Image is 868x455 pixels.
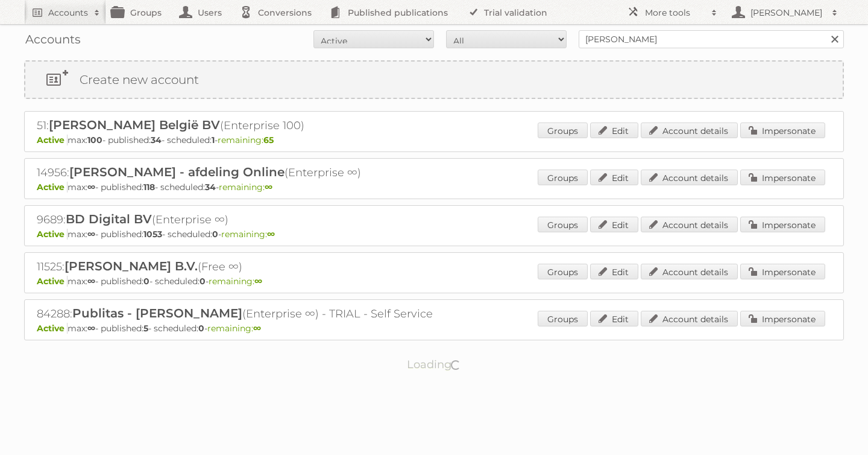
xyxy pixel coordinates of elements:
[645,7,705,19] h2: More tools
[538,217,588,232] a: Groups
[37,118,459,133] h2: 51: (Enterprise 100)
[747,7,826,19] h2: [PERSON_NAME]
[641,311,738,326] a: Account details
[198,323,204,334] strong: 0
[37,276,68,287] span: Active
[66,212,152,226] span: BD Digital BV
[641,122,738,138] a: Account details
[641,217,738,232] a: Account details
[740,264,825,279] a: Impersonate
[87,276,95,287] strong: ∞
[254,276,262,287] strong: ∞
[37,306,459,322] h2: 84288: (Enterprise ∞) - TRIAL - Self Service
[590,170,638,185] a: Edit
[265,182,272,192] strong: ∞
[87,135,102,145] strong: 100
[151,135,162,145] strong: 34
[212,135,215,145] strong: 1
[143,276,149,287] strong: 0
[200,276,206,287] strong: 0
[143,229,162,240] strong: 1053
[369,352,500,377] p: Loading
[87,229,95,240] strong: ∞
[590,122,638,138] a: Edit
[740,122,825,138] a: Impersonate
[253,323,261,334] strong: ∞
[263,135,274,145] strong: 65
[87,182,95,192] strong: ∞
[740,217,825,232] a: Impersonate
[37,259,459,275] h2: 11525: (Free ∞)
[538,311,588,326] a: Groups
[207,323,261,334] span: remaining:
[37,229,68,240] span: Active
[209,276,262,287] span: remaining:
[37,165,459,180] h2: 14956: (Enterprise ∞)
[37,182,68,192] span: Active
[37,323,831,334] p: max: - published: - scheduled: -
[740,170,825,185] a: Impersonate
[69,165,285,179] span: [PERSON_NAME] - afdeling Online
[212,229,218,240] strong: 0
[64,259,198,273] span: [PERSON_NAME] B.V.
[590,217,638,232] a: Edit
[37,135,831,145] p: max: - published: - scheduled: -
[538,122,588,138] a: Groups
[37,212,459,227] h2: 9689: (Enterprise ∞)
[205,182,216,192] strong: 34
[49,118,220,132] span: [PERSON_NAME] België BV
[48,7,88,19] h2: Accounts
[72,306,242,320] span: Publitas - [PERSON_NAME]
[221,229,275,240] span: remaining:
[37,276,831,287] p: max: - published: - scheduled: -
[37,182,831,192] p: max: - published: - scheduled: -
[590,311,638,326] a: Edit
[267,229,275,240] strong: ∞
[641,170,738,185] a: Account details
[37,229,831,240] p: max: - published: - scheduled: -
[641,264,738,279] a: Account details
[740,311,825,326] a: Impersonate
[25,62,843,98] a: Create new account
[218,135,274,145] span: remaining:
[590,264,638,279] a: Edit
[538,264,588,279] a: Groups
[37,323,68,334] span: Active
[143,182,155,192] strong: 118
[219,182,272,192] span: remaining:
[143,323,148,334] strong: 5
[87,323,95,334] strong: ∞
[37,135,68,145] span: Active
[538,170,588,185] a: Groups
